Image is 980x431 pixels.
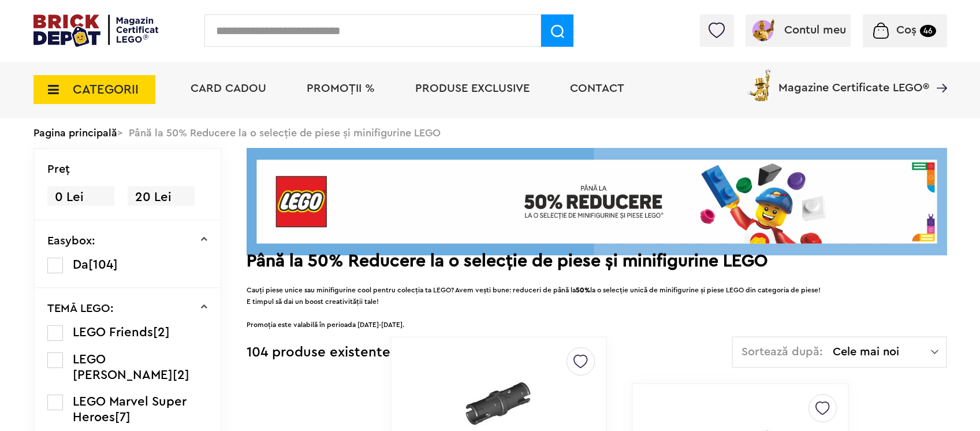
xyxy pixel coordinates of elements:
h2: Până la 50% Reducere la o selecție de piese și minifigurine LEGO [247,255,947,267]
span: Cele mai noi [833,346,931,358]
strong: 50% [576,287,590,293]
a: Pagina principală [33,128,117,138]
span: Magazine Certificate LEGO® [778,67,929,94]
span: [7] [115,411,131,423]
p: Preţ [47,164,70,175]
span: CATEGORII [73,83,139,96]
span: LEGO Marvel Super Heroes [73,395,187,423]
span: Sortează după: [741,346,823,358]
span: 0 Lei [47,186,114,209]
div: 104 produse existente [247,336,390,369]
span: [2] [153,326,170,339]
a: Card Cadou [191,83,266,94]
a: Contul meu [750,24,846,36]
span: Da [73,258,88,271]
a: PROMOȚII % [307,83,375,94]
p: Easybox: [47,235,95,247]
div: > Până la 50% Reducere la o selecție de piese și minifigurine LEGO [33,118,947,148]
img: Landing page banner [247,148,947,255]
span: Contul meu [784,24,846,36]
a: Contact [570,83,624,94]
small: 46 [920,25,936,37]
span: 20 Lei [128,186,195,209]
a: Produse exclusive [415,83,530,94]
span: [104] [88,258,118,271]
span: Coș [896,24,916,36]
span: LEGO [PERSON_NAME] [73,353,173,381]
p: TEMĂ LEGO: [47,303,114,314]
span: LEGO Friends [73,326,153,339]
div: Cauți piese unice sau minifigurine cool pentru colecția ta LEGO? Avem vești bune: reduceri de pân... [247,273,947,330]
a: Magazine Certificate LEGO® [929,67,947,79]
span: [2] [173,369,189,381]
